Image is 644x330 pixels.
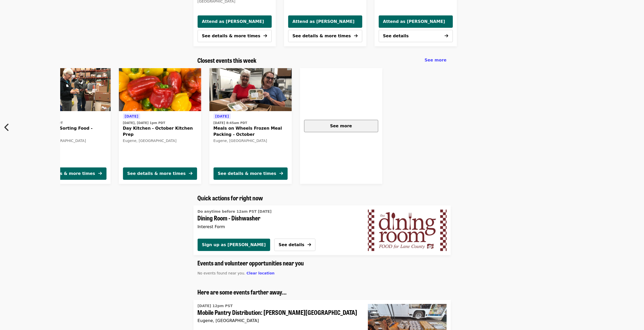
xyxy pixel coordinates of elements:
[198,214,356,222] span: Dining Room - Dishwasher
[32,139,107,143] div: Eugene, [GEOGRAPHIC_DATA]
[300,68,382,184] a: See more
[383,19,448,25] span: Attend as [PERSON_NAME]
[198,208,356,232] a: See details for "Dining Room - Dishwasher"
[4,122,10,132] i: chevron-left icon
[119,68,201,184] a: See details for "Day Kitchen - October Kitchen Prep"
[32,125,107,138] span: Warehouse Sorting Food - October
[198,209,272,213] span: Do anytime before 12am PST [DATE]
[37,171,95,177] div: See details & more times
[28,68,111,111] img: Warehouse Sorting Food - October organized by Food for Lane County
[198,57,257,64] a: Closest events this week
[215,114,229,118] span: [DATE]
[202,19,267,25] span: Attend as [PERSON_NAME]
[198,303,233,309] time: [DATE] 12pm PST
[123,125,197,138] span: Day Kitchen - October Kitchen Prep
[123,121,165,125] time: [DATE], [DATE] 1pm PDT
[364,206,451,255] a: Dining Room - Dishwasher
[214,125,288,138] span: Meals on Wheels Frozen Meal Packing - October
[274,239,315,251] button: See details
[288,30,362,42] button: See details & more times
[425,58,446,63] span: See more
[123,167,197,180] button: See details & more times
[264,33,267,38] i: arrow-right icon
[198,271,245,275] span: No events found near you.
[198,258,304,267] span: Events and volunteer opportunities near you
[189,171,193,176] i: arrow-right icon
[198,193,263,202] span: Quick actions for right now
[28,68,111,184] a: See details for "Warehouse Sorting Food - October"
[304,120,378,132] button: See more
[214,121,247,125] time: [DATE] 8:45am PDT
[123,139,197,143] div: Eugene, [GEOGRAPHIC_DATA]
[307,242,311,247] i: arrow-right icon
[99,171,102,176] i: arrow-right icon
[214,139,288,143] div: Eugene, [GEOGRAPHIC_DATA]
[383,33,409,38] span: See details
[198,56,257,65] span: Closest events this week
[354,33,358,38] i: arrow-right icon
[279,242,304,247] span: See details
[280,171,283,176] i: arrow-right icon
[293,19,358,25] span: Attend as [PERSON_NAME]
[32,121,63,125] time: [DATE] 12pm PDT
[193,57,451,64] div: Closest events this week
[198,309,360,316] span: Mobile Pantry Distribution: [PERSON_NAME][GEOGRAPHIC_DATA]
[368,210,447,251] img: Dining Room - Dishwasher organized by Food for Lane County
[119,68,201,111] img: Day Kitchen - October Kitchen Prep organized by Food for Lane County
[202,242,266,248] span: Sign up as [PERSON_NAME]
[198,224,225,229] span: Interest Form
[32,167,107,180] button: See details & more times
[198,239,270,251] button: Sign up as [PERSON_NAME]
[209,68,292,184] a: See details for "Meals on Wheels Frozen Meal Packing - October"
[125,114,138,118] span: [DATE]
[127,171,186,177] div: See details & more times
[198,30,272,42] button: See details & more times
[379,15,453,28] button: Attend as [PERSON_NAME]
[214,167,288,180] button: See details & more times
[330,123,352,128] span: See more
[198,287,287,296] span: Here are some events farther away...
[198,318,360,323] div: Eugene, [GEOGRAPHIC_DATA]
[209,68,292,111] img: Meals on Wheels Frozen Meal Packing - October organized by Food for Lane County
[202,33,260,38] span: See details & more times
[288,15,362,28] button: Attend as [PERSON_NAME]
[293,33,351,38] span: See details & more times
[218,171,276,177] div: See details & more times
[379,30,453,42] button: See details
[198,15,272,28] button: Attend as [PERSON_NAME]
[425,57,446,63] a: See more
[246,271,275,275] span: Clear location
[246,271,275,276] button: Clear location
[445,33,448,38] i: arrow-right icon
